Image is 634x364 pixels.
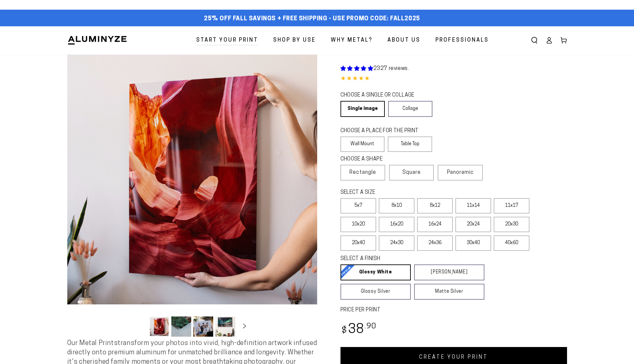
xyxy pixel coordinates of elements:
[455,235,491,251] label: 30x40
[340,156,427,163] legend: CHOOSE A SHAPE
[388,137,432,152] label: Table Top
[340,264,411,280] a: Glossy White
[268,32,321,49] a: Shop By Use
[340,92,426,99] legend: CHOOSE A SINGLE OR COLLAGE
[340,217,376,232] label: 10x20
[67,55,317,339] media-gallery: Gallery Viewer
[340,101,385,117] a: Single Image
[340,74,567,84] div: 4.85 out of 5.0 stars
[379,198,414,213] label: 8x10
[149,316,169,337] button: Load image 1 in gallery view
[417,235,453,251] label: 24x36
[340,198,376,213] label: 5x7
[331,36,372,45] span: Why Metal?
[414,284,484,300] a: Matte Silver
[204,15,420,23] span: 25% off FALL Savings + Free Shipping - Use Promo Code: FALL2025
[417,198,453,213] label: 8x12
[527,33,542,48] summary: Search our site
[341,326,347,335] span: $
[191,32,263,49] a: Start Your Print
[340,127,426,135] legend: CHOOSE A PLACE FOR THE PRINT
[67,35,127,45] img: Aluminyze
[414,264,484,280] a: [PERSON_NAME]
[171,316,191,337] button: Load image 2 in gallery view
[387,36,420,45] span: About Us
[455,198,491,213] label: 11x14
[326,32,377,49] a: Why Metal?
[273,36,316,45] span: Shop By Use
[402,169,421,177] span: Square
[417,217,453,232] label: 16x24
[455,217,491,232] label: 20x24
[237,319,252,334] button: Slide right
[340,284,411,300] a: Glossy Silver
[196,36,258,45] span: Start Your Print
[388,101,432,117] a: Collage
[133,319,147,334] button: Slide left
[364,323,376,330] sup: .90
[382,32,425,49] a: About Us
[435,36,489,45] span: Professionals
[379,217,414,232] label: 16x20
[340,137,385,152] label: Wall Mount
[193,316,213,337] button: Load image 3 in gallery view
[430,32,494,49] a: Professionals
[349,169,376,177] span: Rectangle
[215,316,235,337] button: Load image 4 in gallery view
[340,306,567,314] label: PRICE PER PRINT
[447,170,474,175] span: Panoramic
[379,235,414,251] label: 24x30
[494,235,529,251] label: 40x60
[494,217,529,232] label: 20x30
[340,255,468,263] legend: SELECT A FINISH
[340,189,474,196] legend: SELECT A SIZE
[494,198,529,213] label: 11x17
[340,235,376,251] label: 20x40
[340,323,377,336] bdi: 38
